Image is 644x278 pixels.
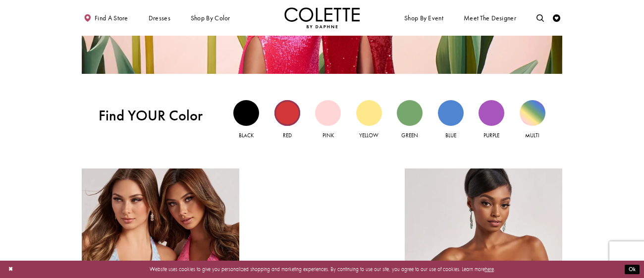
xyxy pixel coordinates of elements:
div: Red view [274,100,300,126]
a: Blue view Blue [438,100,464,140]
div: Black view [233,100,259,126]
span: Pink [322,132,334,139]
a: Visit Home Page [284,7,360,28]
span: Meet the designer [464,14,516,22]
a: Red view Red [274,100,300,140]
button: Close Dialog [4,263,17,276]
a: Black view Black [233,100,259,140]
a: Pink view Pink [315,100,341,140]
a: here [485,266,494,273]
span: Find YOUR Color [99,107,216,124]
span: Shop By Event [402,7,445,28]
span: Blue [445,132,456,139]
span: Black [239,132,254,139]
span: Dresses [147,7,172,28]
span: Multi [525,132,539,139]
span: Green [401,132,418,139]
a: Meet the designer [462,7,518,28]
a: Green view Green [397,100,423,140]
span: Red [283,132,292,139]
span: Yellow [359,132,378,139]
div: Green view [397,100,423,126]
div: Multi view [520,100,545,126]
span: Find a store [95,14,128,22]
p: Website uses cookies to give you personalized shopping and marketing experiences. By continuing t... [54,264,590,274]
div: Pink view [315,100,341,126]
span: Shop by color [189,7,232,28]
span: Shop By Event [404,14,443,22]
a: Check Wishlist [551,7,562,28]
span: Dresses [149,14,170,22]
span: Purple [483,132,499,139]
a: Multi view Multi [520,100,545,140]
img: Colette by Daphne [284,7,360,28]
span: Shop by color [191,14,230,22]
a: Toggle search [535,7,546,28]
a: Purple view Purple [479,100,504,140]
div: Blue view [438,100,464,126]
div: Yellow view [356,100,382,126]
a: Find a store [82,7,130,28]
button: Submit Dialog [625,265,640,274]
a: Yellow view Yellow [356,100,382,140]
div: Purple view [479,100,504,126]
